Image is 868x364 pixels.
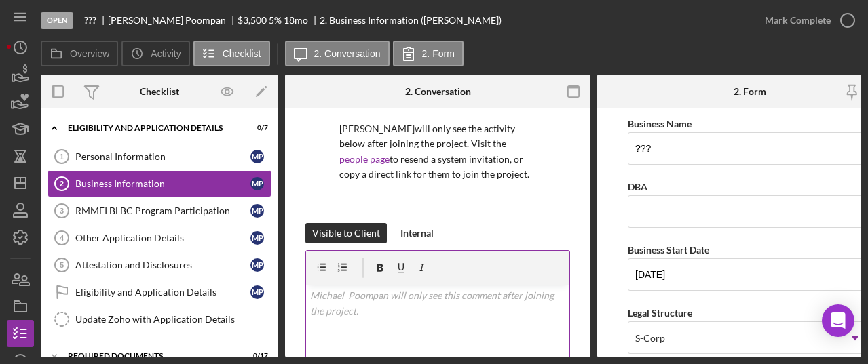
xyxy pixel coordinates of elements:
b: ??? [84,15,96,26]
label: Activity [151,48,181,59]
p: [PERSON_NAME] will only see the activity below after joining the project. Visit the to resend a s... [339,121,536,182]
tspan: 5 [60,261,64,269]
tspan: 3 [60,207,64,215]
div: M P [250,231,264,245]
div: Internal [400,223,434,243]
label: 2. Form [422,48,455,59]
label: Overview [70,48,109,59]
div: Visible to Client [312,223,380,243]
div: Personal Information [75,151,250,162]
button: Activity [121,41,189,66]
div: Other Application Details [75,232,250,243]
a: 1Personal InformationMP [48,143,271,170]
div: M P [250,177,264,190]
a: 5Attestation and DisclosuresMP [48,251,271,279]
div: M P [250,285,264,299]
div: M P [250,258,264,272]
a: 2Business InformationMP [48,170,271,197]
div: 0 / 17 [244,352,268,360]
div: M P [250,150,264,163]
tspan: 1 [60,153,64,161]
div: Attestation and Disclosures [75,260,250,270]
div: 2. Conversation [405,86,471,97]
a: people page [339,153,390,165]
div: Eligibility and Application Details [68,124,234,132]
label: Business Name [628,118,692,129]
div: Mark Complete [765,7,831,34]
div: Required Documents [68,352,234,360]
div: 18 mo [284,15,308,26]
a: Update Zoho with Application Details [48,306,271,333]
button: 2. Form [393,41,464,66]
label: 2. Conversation [314,48,381,59]
a: 4Other Application DetailsMP [48,224,271,251]
label: Checklist [223,48,261,59]
div: 5 % [269,15,282,26]
tspan: 4 [60,234,64,242]
div: Open [41,12,73,29]
button: Mark Complete [751,7,861,34]
div: Business Information [75,178,250,189]
tspan: 2 [60,180,64,188]
div: Open Intercom Messenger [822,304,854,337]
label: DBA [628,181,647,193]
div: 2. Form [734,86,766,97]
button: Checklist [193,41,270,66]
a: Eligibility and Application DetailsMP [48,279,271,306]
div: Checklist [140,86,179,97]
div: RMMFI BLBC Program Participation [75,205,250,216]
div: 2. Business Information ([PERSON_NAME]) [320,15,502,26]
a: 3RMMFI BLBC Program ParticipationMP [48,197,271,224]
div: S-Corp [635,333,665,344]
div: 0 / 7 [244,124,268,132]
button: Visible to Client [305,223,387,243]
div: M P [250,204,264,218]
button: Overview [41,41,118,66]
button: 2. Conversation [285,41,390,66]
div: Eligibility and Application Details [75,287,250,298]
button: Internal [394,223,440,243]
label: Business Start Date [628,244,709,256]
span: $3,500 [238,14,267,26]
div: [PERSON_NAME] Poompan [108,15,238,26]
div: Update Zoho with Application Details [75,314,271,325]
